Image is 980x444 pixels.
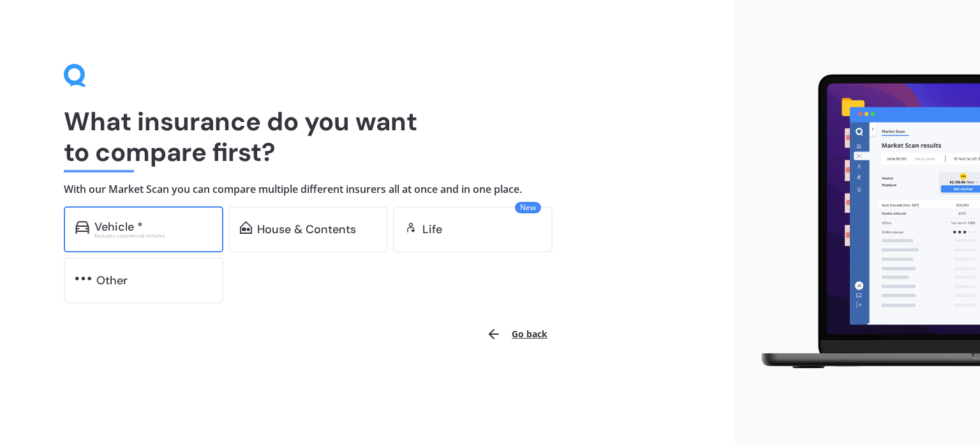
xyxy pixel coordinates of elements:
div: Vehicle * [94,220,143,233]
h4: With our Market Scan you can compare multiple different insurers all at once and in one place. [64,183,671,196]
div: Excludes commercial vehicles [94,233,212,238]
img: life.f720d6a2d7cdcd3ad642.svg [405,221,417,234]
span: New [515,202,541,213]
img: home-and-contents.b802091223b8502ef2dd.svg [240,221,252,234]
img: other.81dba5aafe580aa69f38.svg [75,272,91,285]
img: car.f15378c7a67c060ca3f3.svg [75,221,89,234]
div: House & Contents [257,223,356,236]
button: Go back [479,319,555,349]
div: Other [96,274,128,287]
div: Life [422,223,442,236]
h1: What insurance do you want to compare first? [64,106,671,167]
img: laptop.webp [745,68,980,376]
